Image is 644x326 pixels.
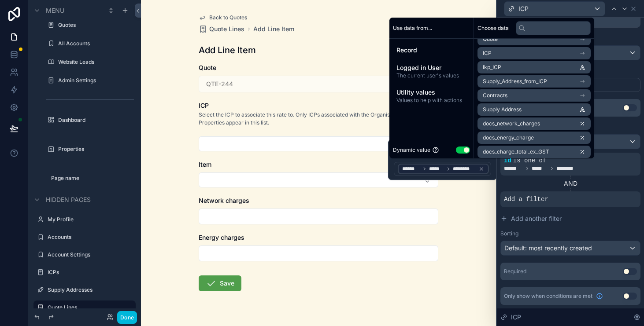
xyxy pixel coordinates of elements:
[504,244,592,252] span: Default: most recently created
[58,77,130,84] label: Admin Settings
[513,157,547,164] span: is one of
[199,197,249,204] span: Network charges
[396,63,466,72] span: Logged in User
[511,214,562,223] span: Add another filter
[48,304,130,311] label: Quote Lines
[393,25,432,32] span: Use data from...
[209,25,244,33] span: Quote Lines
[500,230,518,237] label: Sorting
[46,195,91,204] span: Hidden pages
[199,14,247,21] a: Back to Quotes
[504,293,592,300] span: Only show when conditions are met
[504,195,548,204] span: Add a filter
[199,136,438,151] button: Select Button
[48,286,130,293] label: Supply Addresses
[199,44,256,56] h1: Add Line Item
[58,22,130,29] label: Quotes
[393,147,430,154] span: Dynamic value
[199,64,216,71] span: Quote
[48,216,130,223] label: My Profile
[48,251,130,258] label: Account Settings
[477,25,509,32] span: Choose data
[199,172,438,187] button: Select Button
[500,211,640,227] button: Add another filter
[199,234,244,241] span: Energy charges
[199,25,244,33] a: Quote Lines
[396,97,466,104] span: Values to help with actions
[58,117,130,124] label: Dashboard
[511,313,521,322] span: ICP
[117,311,137,324] button: Done
[58,146,130,153] label: Properties
[48,269,130,276] label: ICPs
[518,4,529,13] span: ICP
[504,1,605,16] button: ICP
[504,268,526,275] div: Required
[504,157,511,164] span: id
[396,88,466,97] span: Utility values
[51,175,130,182] label: Page name
[199,161,211,168] span: Item
[500,179,640,188] div: AND
[58,40,130,47] label: All Accounts
[199,275,241,291] button: Save
[48,234,130,241] label: Accounts
[46,6,64,15] span: Menu
[199,111,438,127] p: Select the ICP to associate this rate to. Only ICPs associated with the Organisation's linked Pro...
[389,39,474,111] div: scrollable content
[58,59,130,66] label: Website Leads
[396,72,466,79] span: The current user's values
[500,241,640,256] button: Default: most recently created
[253,25,294,33] a: Add Line Item
[199,102,209,109] span: ICP
[209,14,247,21] span: Back to Quotes
[396,46,466,55] span: Record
